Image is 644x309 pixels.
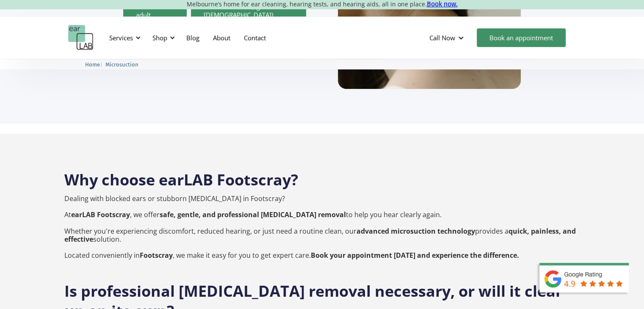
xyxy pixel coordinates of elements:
li: 〉 [85,60,105,69]
strong: quick, painless, and effective [64,226,576,244]
span: Microsuction [105,61,138,68]
span: Home [85,61,100,68]
a: Blog [180,25,206,50]
div: Call Now [429,33,455,42]
div: Services [109,33,133,42]
div: Services [104,25,143,50]
div: Shop [147,25,177,50]
a: Contact [237,25,273,50]
div: Call Now [423,25,473,50]
strong: safe, gentle, and professional [MEDICAL_DATA] removal [160,210,346,219]
div: Shop [152,33,167,42]
a: home [68,25,94,50]
a: About [206,25,237,50]
strong: advanced microsuction technology [357,226,475,236]
a: Book an appointment [477,28,566,47]
a: Microsuction [105,60,138,68]
a: Home [85,60,100,68]
strong: Book your appointment [DATE] and experience the difference. [311,251,519,260]
strong: Footscray [140,251,173,260]
h2: Why choose earLAB Footscray? [64,161,580,190]
strong: earLAB Footscray [71,210,130,219]
p: Dealing with blocked ears or stubborn [MEDICAL_DATA] in Footscray? At , we offer to help you hear... [64,195,580,260]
